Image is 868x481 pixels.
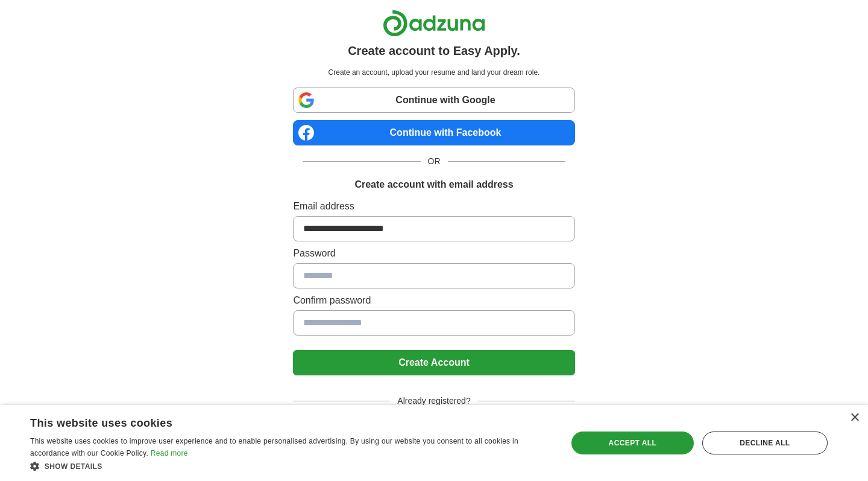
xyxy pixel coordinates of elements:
[30,460,552,472] div: Show details
[421,155,448,168] span: OR
[348,42,520,60] h1: Create account to Easy Apply.
[293,88,574,113] a: Continue with Google
[293,120,574,145] a: Continue with Facebook
[30,437,518,457] span: This website uses cookies to improve user experience and to enable personalised advertising. By u...
[30,412,521,430] div: This website uses cookies
[45,462,102,471] span: Show details
[383,10,485,37] img: Adzuna logo
[293,199,574,214] label: Email address
[293,293,574,308] label: Confirm password
[850,413,859,422] div: Close
[702,432,828,454] div: Decline all
[295,67,572,78] p: Create an account, upload your resume and land your dream role.
[354,177,513,192] h1: Create account with email address
[151,449,188,457] a: Read more, opens a new window
[293,350,574,375] button: Create Account
[571,432,694,454] div: Accept all
[390,395,477,407] span: Already registered?
[293,246,574,261] label: Password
